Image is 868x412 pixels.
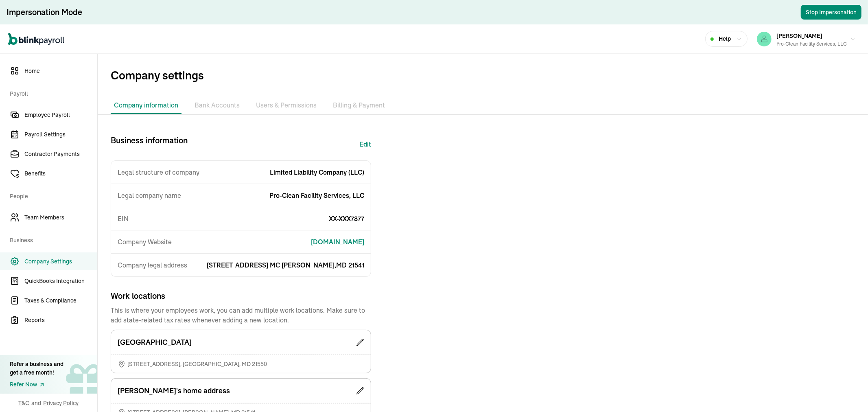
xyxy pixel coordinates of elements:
[10,184,92,207] span: People
[111,290,371,302] span: Work locations
[801,5,861,20] button: Stop Impersonation
[330,97,388,114] li: Billing & Payment
[19,399,30,407] span: T&C
[10,360,63,377] div: Refer a business and get a free month!
[24,67,97,75] span: Home
[118,237,172,247] span: Company Website
[776,40,847,48] div: Pro-Clean Facility Services, LLC
[207,260,364,270] span: [STREET_ADDRESS] MC [PERSON_NAME] , MD 21541
[127,360,267,368] span: [STREET_ADDRESS] , [GEOGRAPHIC_DATA] , MD 21550
[24,213,97,222] span: Team Members
[44,399,79,407] span: Privacy Policy
[24,150,97,158] span: Contractor Payments
[253,97,320,114] li: Users & Permissions
[118,214,129,224] span: EIN
[111,67,868,84] span: Company settings
[24,130,97,139] span: Payroll Settings
[24,316,97,324] span: Reports
[733,324,868,412] iframe: Chat Widget
[111,134,188,154] span: Business information
[705,31,748,47] button: Help
[10,81,92,104] span: Payroll
[24,169,97,178] span: Benefits
[118,385,230,397] p: [PERSON_NAME]'s home address
[719,35,731,43] span: Help
[303,237,364,247] a: [DOMAIN_NAME]
[269,191,364,200] span: Pro-Clean Facility Services, LLC
[118,337,192,348] p: [GEOGRAPHIC_DATA]
[118,191,181,200] span: Legal company name
[191,97,243,114] li: Bank Accounts
[118,167,199,177] span: Legal structure of company
[24,111,97,119] span: Employee Payroll
[754,29,860,49] button: [PERSON_NAME]Pro-Clean Facility Services, LLC
[111,97,181,114] li: Company information
[111,305,371,325] span: This is where your employees work, you can add multiple work locations. Make sure to add state-re...
[270,167,364,177] span: Limited Liability Company (LLC)
[24,257,97,266] span: Company Settings
[10,380,63,389] a: Refer Now
[8,27,64,51] nav: Global
[10,228,92,251] span: Business
[24,296,97,305] span: Taxes & Compliance
[118,260,187,270] span: Company legal address
[359,134,371,154] button: Edit
[7,7,82,18] div: Impersonation Mode
[776,32,822,39] span: [PERSON_NAME]
[24,277,97,285] span: QuickBooks Integration
[329,214,364,224] span: XX-XXX7877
